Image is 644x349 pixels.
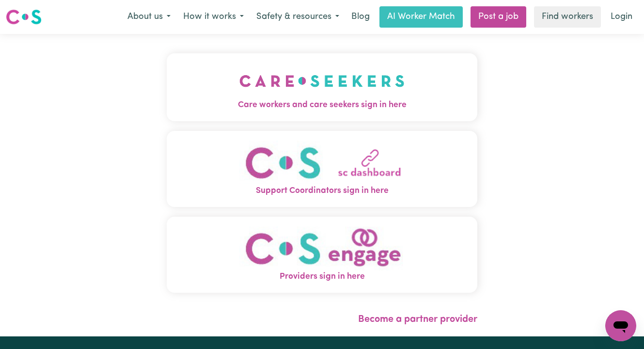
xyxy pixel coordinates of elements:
a: Blog [346,6,376,28]
a: Become a partner provider [358,315,477,324]
button: Providers sign in here [167,217,477,293]
span: Providers sign in here [167,270,477,283]
span: Support Coordinators sign in here [167,185,477,197]
button: Support Coordinators sign in here [167,131,477,207]
span: Care workers and care seekers sign in here [167,99,477,111]
a: Find workers [534,6,601,28]
a: Post a job [471,6,526,28]
a: AI Worker Match [379,6,463,28]
a: Careseekers logo [6,6,42,28]
button: About us [121,7,177,27]
button: How it works [177,7,250,27]
button: Safety & resources [250,7,346,27]
img: Careseekers logo [6,8,42,26]
a: Login [605,6,638,28]
iframe: Button to launch messaging window [605,310,636,341]
button: Care workers and care seekers sign in here [167,53,477,121]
